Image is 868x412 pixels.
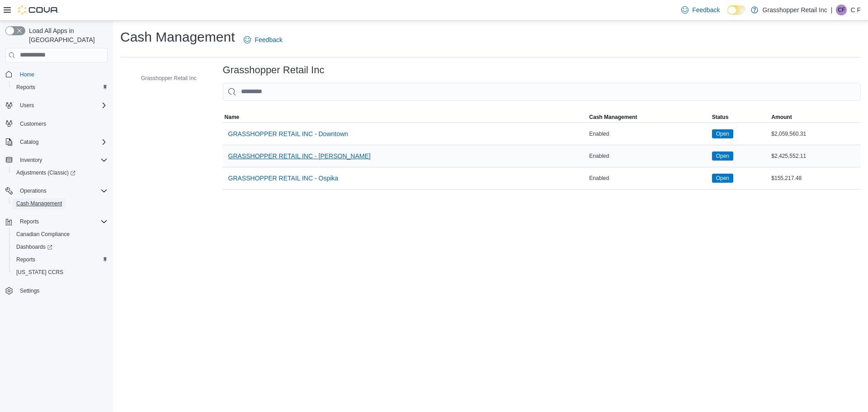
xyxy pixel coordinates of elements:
[13,242,108,252] span: Dashboards
[2,215,111,228] button: Reports
[13,267,67,278] a: [US_STATE] CCRS
[16,137,42,147] button: Catalog
[13,254,108,265] span: Reports
[9,197,111,210] button: Cash Management
[716,174,729,182] span: Open
[16,100,108,111] span: Users
[228,129,348,138] span: GRASSHOPPER RETAIL INC - Downtown
[20,102,34,109] span: Users
[13,229,108,240] span: Canadian Compliance
[20,120,46,128] span: Customers
[20,187,47,194] span: Operations
[16,243,52,251] span: Dashboards
[13,229,73,240] a: Canadian Compliance
[2,117,111,130] button: Customers
[587,112,710,123] button: Cash Management
[223,112,588,123] button: Name
[13,167,79,178] a: Adjustments (Classic)
[16,285,108,296] span: Settings
[712,152,733,161] span: Open
[20,156,42,164] span: Inventory
[16,256,35,263] span: Reports
[769,151,861,161] div: $2,425,552.11
[13,242,56,252] a: Dashboards
[9,253,111,266] button: Reports
[9,166,111,179] a: Adjustments (Classic)
[16,216,108,227] span: Reports
[678,1,723,19] a: Feedback
[225,147,374,165] button: GRASSHOPPER RETAIL INC - [PERSON_NAME]
[13,167,108,178] span: Adjustments (Classic)
[16,269,63,276] span: [US_STATE] CCRS
[712,129,733,138] span: Open
[16,69,108,80] span: Home
[9,81,111,94] button: Reports
[225,169,342,187] button: GRASSHOPPER RETAIL INC - Ospika
[763,5,827,15] p: Grasshopper Retail Inc
[13,198,108,209] span: Cash Management
[2,136,111,148] button: Catalog
[223,83,861,101] input: This is a search bar. As you type, the results lower in the page will automatically filter.
[16,200,62,207] span: Cash Management
[850,5,861,15] p: C F
[16,100,38,111] button: Users
[2,99,111,112] button: Users
[16,185,50,196] button: Operations
[13,267,108,278] span: Washington CCRS
[25,26,108,44] span: Load All Apps in [GEOGRAPHIC_DATA]
[13,254,39,265] a: Reports
[716,130,729,138] span: Open
[13,82,39,93] a: Reports
[727,15,728,15] span: Dark Mode
[240,31,286,49] a: Feedback
[13,198,66,209] a: Cash Management
[2,185,111,197] button: Operations
[20,218,39,225] span: Reports
[769,112,861,123] button: Amount
[255,35,282,44] span: Feedback
[225,114,240,121] span: Name
[9,241,111,253] a: Dashboards
[16,285,43,296] a: Settings
[2,154,111,166] button: Inventory
[16,137,108,147] span: Catalog
[225,125,352,143] button: GRASSHOPPER RETAIL INC - Downtown
[838,5,845,15] span: CF
[120,28,235,46] h1: Cash Management
[16,185,108,196] span: Operations
[16,84,35,91] span: Reports
[727,5,746,15] input: Dark Mode
[831,5,833,15] p: |
[16,216,42,227] button: Reports
[9,228,111,241] button: Canadian Compliance
[16,231,70,238] span: Canadian Compliance
[5,64,108,321] nav: Complex example
[712,114,729,121] span: Status
[2,68,111,81] button: Home
[20,138,38,146] span: Catalog
[141,75,197,82] span: Grasshopper Retail Inc
[771,114,792,121] span: Amount
[16,69,38,80] a: Home
[228,174,339,183] span: GRASSHOPPER RETAIL INC - Ospika
[223,65,325,76] h3: Grasshopper Retail Inc
[769,173,861,184] div: $155,217.48
[16,155,46,166] button: Inventory
[589,114,637,121] span: Cash Management
[228,152,371,161] span: GRASSHOPPER RETAIL INC - [PERSON_NAME]
[9,266,111,279] button: [US_STATE] CCRS
[712,174,733,183] span: Open
[692,5,720,14] span: Feedback
[13,82,108,93] span: Reports
[20,287,39,294] span: Settings
[587,173,710,184] div: Enabled
[836,5,847,15] div: C F
[769,128,861,139] div: $2,059,560.31
[2,284,111,297] button: Settings
[20,71,34,78] span: Home
[18,5,59,14] img: Cova
[16,118,108,129] span: Customers
[587,151,710,161] div: Enabled
[16,169,75,176] span: Adjustments (Classic)
[716,152,729,160] span: Open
